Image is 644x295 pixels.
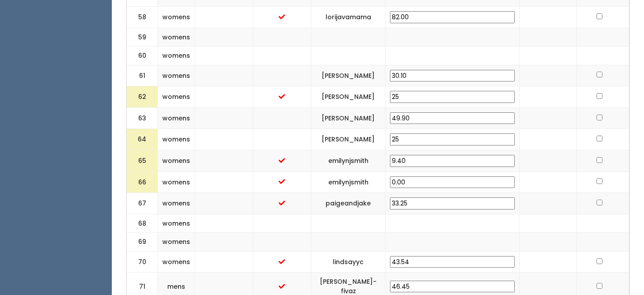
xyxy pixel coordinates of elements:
td: womens [158,28,195,47]
td: womens [158,129,195,150]
td: [PERSON_NAME] [311,65,386,86]
td: emilynjsmith [311,171,386,193]
td: 60 [127,47,158,65]
td: womens [158,193,195,214]
td: 70 [127,251,158,273]
td: womens [158,171,195,193]
td: 59 [127,28,158,47]
td: 65 [127,150,158,172]
td: womens [158,251,195,273]
td: womens [158,47,195,65]
td: womens [158,233,195,252]
td: 66 [127,171,158,193]
td: womens [158,214,195,233]
td: 58 [127,6,158,28]
td: lindsayyc [311,251,386,273]
td: 68 [127,214,158,233]
td: 61 [127,65,158,86]
td: paigeandjake [311,193,386,214]
td: [PERSON_NAME] [311,107,386,129]
td: [PERSON_NAME] [311,86,386,108]
td: 63 [127,107,158,129]
td: 69 [127,233,158,252]
td: lorijavamama [311,6,386,28]
td: womens [158,65,195,86]
td: womens [158,86,195,108]
td: 62 [127,86,158,108]
td: 67 [127,193,158,214]
td: 64 [127,129,158,150]
td: emilynjsmith [311,150,386,172]
td: womens [158,6,195,28]
td: womens [158,150,195,172]
td: womens [158,107,195,129]
td: [PERSON_NAME] [311,129,386,150]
